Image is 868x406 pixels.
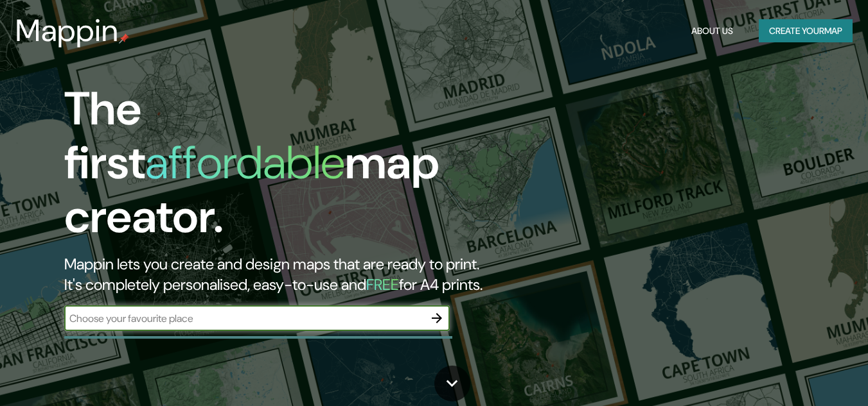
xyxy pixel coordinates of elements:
[686,19,738,43] button: About Us
[64,82,499,254] h1: The first map creator.
[15,13,119,49] h3: Mappin
[366,275,399,294] h5: FREE
[145,133,345,192] h1: affordable
[64,311,424,326] input: Choose your favourite place
[64,254,499,295] h2: Mappin lets you create and design maps that are ready to print. It's completely personalised, eas...
[119,33,129,44] img: mappin-pin
[759,19,853,43] button: Create yourmap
